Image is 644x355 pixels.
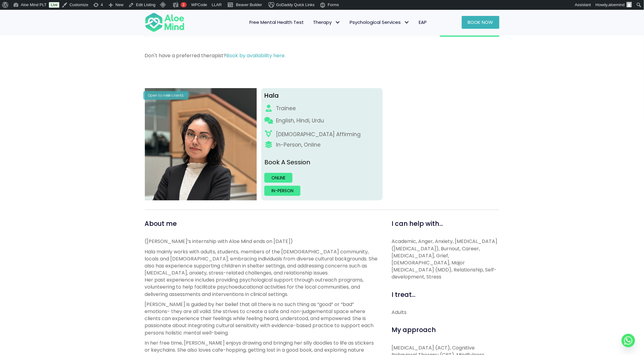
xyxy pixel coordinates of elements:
[250,19,304,25] span: Free Mental Health Test
[145,238,378,245] p: ([PERSON_NAME]’s internship with Aloe Mind ends on [DATE])
[276,105,296,112] div: Trainee
[145,12,185,32] img: Aloe mind Logo
[245,16,309,29] a: Free Mental Health Test
[264,186,300,196] a: In-person
[276,131,361,138] div: [DEMOGRAPHIC_DATA] Affirming
[419,19,427,25] span: EAP
[264,91,380,100] div: Hala
[226,52,286,59] a: Book by availability here.
[145,248,378,298] p: Hala mainly works with adults, students, members of the [DEMOGRAPHIC_DATA] community, locals and ...
[193,16,432,29] nav: Menu
[264,158,380,167] p: Book A Session
[392,238,498,280] span: Academic, Anger, Anxiety, [MEDICAL_DATA] ([MEDICAL_DATA]), Burnout, Career, [MEDICAL_DATA], Grief...
[350,19,410,25] span: Psychological Services
[333,18,342,27] span: Therapy: submenu
[264,173,293,183] a: Online
[276,117,324,125] p: English, Hindi, Urdu
[403,18,411,27] span: Psychological Services: submenu
[345,16,414,29] a: Psychological ServicesPsychological Services: submenu
[392,219,443,228] span: I can help with...
[392,309,499,316] div: Adults
[392,325,436,334] span: My approach
[468,19,493,25] span: Book Now
[414,16,432,29] a: EAP
[145,219,177,228] span: About me
[313,19,341,25] span: Therapy
[462,16,499,29] a: Book Now
[276,141,321,149] div: In-Person, Online
[145,52,499,59] p: Don't have a preferred therapist?
[182,2,185,7] span: 3
[309,16,345,29] a: TherapyTherapy: submenu
[622,334,635,347] a: Whatsapp
[392,290,416,299] span: I treat...
[49,2,59,8] a: Live
[143,91,189,99] div: Open to new clients
[609,2,625,7] span: aloemind
[145,88,257,200] img: Hala
[145,301,378,336] p: [PERSON_NAME] is guided by her belief that all there is no such thing as “good” or “bad” emotions...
